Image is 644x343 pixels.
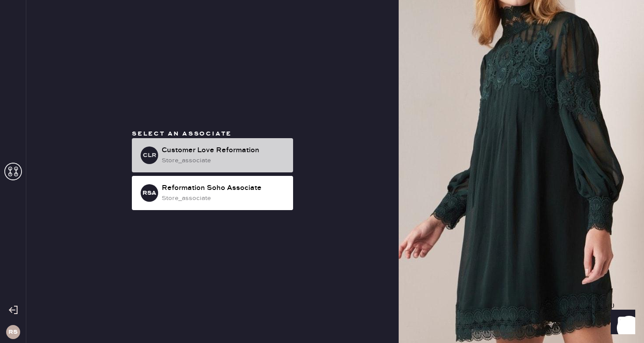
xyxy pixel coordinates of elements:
[162,145,286,156] div: Customer Love Reformation
[142,190,156,196] h3: RSA
[162,183,286,193] div: Reformation Soho Associate
[162,156,286,165] div: store_associate
[132,130,232,138] span: Select an associate
[162,193,286,203] div: store_associate
[143,152,156,158] h3: CLR
[8,329,18,335] h3: RS
[602,304,640,341] iframe: Front Chat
